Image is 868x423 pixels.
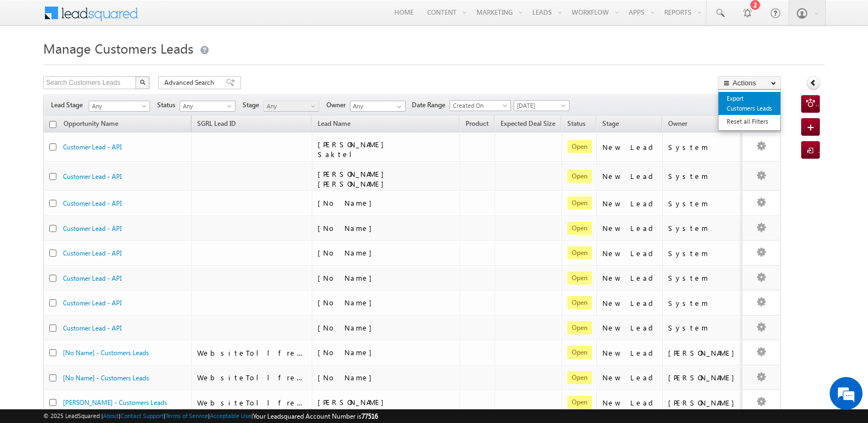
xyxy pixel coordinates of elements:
[14,101,200,328] textarea: Type your message and hit 'Enter'
[63,398,167,407] a: [PERSON_NAME] - Customers Leads
[602,298,657,308] div: New Lead
[514,100,570,111] a: [DATE]
[350,101,406,112] input: Type to Search
[668,373,740,383] div: [PERSON_NAME]
[668,323,740,333] div: System
[89,101,150,112] a: Any
[63,374,149,382] a: [No Name] - Customers Leads
[253,412,378,420] span: Your Leadsquared Account Number is
[312,118,356,132] span: Lead Name
[63,172,122,181] a: Customer Lead - API
[567,271,592,285] span: Open
[718,76,781,90] button: Actions
[318,223,377,233] span: [No Name]
[602,348,657,358] div: New Lead
[318,248,377,257] span: [No Name]
[567,140,592,153] span: Open
[318,347,377,357] span: [No Name]
[157,100,180,110] span: Status
[514,101,566,111] span: [DATE]
[567,296,592,309] span: Open
[180,5,206,32] div: Minimize live chat window
[602,119,619,128] span: Stage
[668,223,740,233] div: System
[263,101,319,112] a: Any
[718,92,780,115] a: Export Customers Leads
[43,411,378,421] span: © 2025 LeadSquared | | | | |
[602,199,657,208] div: New Lead
[63,349,149,357] a: [No Name] - Customers Leads
[318,273,377,282] span: [No Name]
[718,115,780,128] a: Reset all Filters
[326,100,350,110] span: Owner
[391,101,405,112] a: Show All Items
[567,170,592,183] span: Open
[197,119,236,128] span: SGRL Lead ID
[149,337,199,352] em: Start Chat
[602,223,657,233] div: New Lead
[197,348,307,358] div: WebsiteTollfree1386
[318,140,389,159] span: [PERSON_NAME] Saktel
[180,101,235,112] a: Any
[64,119,118,128] span: Opportunity Name
[668,398,740,408] div: [PERSON_NAME]
[140,79,145,85] img: Search
[567,321,592,334] span: Open
[602,323,657,333] div: New Lead
[243,100,263,110] span: Stage
[89,101,146,111] span: Any
[668,142,740,152] div: System
[49,121,56,128] input: Check all records
[63,299,122,307] a: Customer Lead - API
[180,101,232,111] span: Any
[602,398,657,408] div: New Lead
[567,396,592,409] span: Open
[567,222,592,235] span: Open
[63,274,122,282] a: Customer Lead - API
[602,142,657,152] div: New Lead
[668,171,740,181] div: System
[63,249,122,257] a: Customer Lead - API
[63,199,122,207] a: Customer Lead - API
[318,198,377,207] span: [No Name]
[450,100,511,111] a: Created On
[597,118,624,132] a: Stage
[63,143,122,151] a: Customer Lead - API
[567,346,592,359] span: Open
[668,273,740,283] div: System
[58,118,124,132] a: Opportunity Name
[567,371,592,384] span: Open
[197,398,307,408] div: WebsiteTollfree1391
[318,169,389,188] span: [PERSON_NAME] [PERSON_NAME]
[57,57,184,72] div: Chat with us now
[318,397,389,407] span: [PERSON_NAME]
[318,373,377,382] span: [No Name]
[602,248,657,258] div: New Lead
[602,273,657,283] div: New Lead
[668,119,687,128] span: Owner
[19,57,46,72] img: d_60004797649_company_0_60004797649
[501,119,555,128] span: Expected Deal Size
[318,323,377,332] span: [No Name]
[465,119,488,128] span: Product
[450,101,507,111] span: Created On
[567,246,592,259] span: Open
[668,348,740,358] div: [PERSON_NAME]
[318,298,377,307] span: [No Name]
[668,248,740,258] div: System
[562,118,591,132] a: Status
[103,412,119,419] a: About
[602,373,657,383] div: New Lead
[192,118,242,132] a: SGRL Lead ID
[210,412,251,419] a: Acceptable Use
[120,412,164,419] a: Contact Support
[412,100,450,110] span: Date Range
[602,171,657,181] div: New Lead
[63,224,122,233] a: Customer Lead - API
[668,199,740,208] div: System
[63,324,122,332] a: Customer Lead - API
[165,412,208,419] a: Terms of Service
[51,100,87,110] span: Lead Stage
[361,412,378,420] span: 77516
[264,101,316,111] span: Any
